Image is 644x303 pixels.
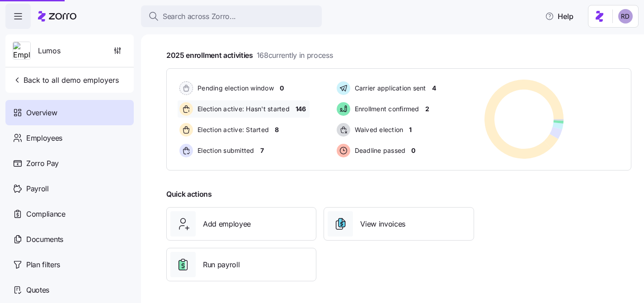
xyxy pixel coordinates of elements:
img: Employer logo [13,42,30,60]
span: Documents [26,234,63,245]
span: 7 [260,146,264,155]
span: Compliance [26,208,66,220]
span: Carrier application sent [352,84,426,93]
span: Overview [26,107,57,118]
span: Zorro Pay [26,158,59,169]
a: Compliance [5,201,134,227]
span: Search across Zorro... [163,11,236,22]
span: Help [545,11,573,22]
a: Payroll [5,176,134,201]
a: Zorro Pay [5,151,134,176]
span: 1 [409,125,412,134]
span: 4 [432,84,436,93]
span: 2025 enrollment activities [166,50,333,61]
span: Election active: Started [195,125,269,134]
button: Back to all demo employers [9,71,122,89]
span: Quick actions [166,189,212,200]
span: Quotes [26,284,49,296]
span: 146 [296,104,306,114]
span: Back to all demo employers [13,75,119,85]
span: Employees [26,133,62,144]
span: 2 [425,104,429,114]
span: Lumos [38,45,61,57]
span: Waived election [352,125,404,134]
a: Quotes [5,277,134,303]
span: Run payroll [203,259,240,270]
a: Plan filters [5,252,134,277]
span: 8 [275,125,279,134]
span: Plan filters [26,259,60,270]
span: Election submitted [195,146,254,155]
span: 168 currently in process [257,50,333,61]
img: 6d862e07fa9c5eedf81a4422c42283ac [618,9,633,24]
span: View invoices [360,218,405,230]
span: Election active: Hasn't started [195,104,290,114]
span: Add employee [203,218,251,230]
span: Deadline passed [352,146,406,155]
span: Pending election window [195,84,274,93]
button: Search across Zorro... [141,5,322,27]
a: Documents [5,227,134,252]
a: Employees [5,125,134,151]
span: Payroll [26,183,49,194]
span: 0 [280,84,284,93]
span: Enrollment confirmed [352,104,419,114]
button: Help [538,7,581,25]
span: 0 [411,146,415,155]
a: Overview [5,100,134,125]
